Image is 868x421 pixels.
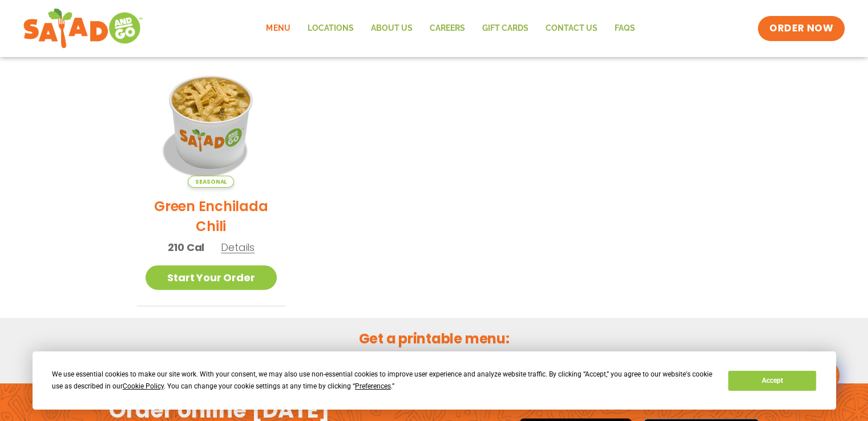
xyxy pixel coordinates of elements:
img: new-SAG-logo-768×292 [23,6,143,51]
span: 210 Cal [168,240,205,255]
span: Details [221,240,255,254]
nav: Menu [257,15,643,42]
a: FAQs [605,15,643,42]
a: Menu [257,15,298,42]
a: About Us [362,15,421,42]
div: We use essential cookies to make our site work. With your consent, we may also use non-essential ... [52,369,714,392]
a: Contact Us [536,15,605,42]
span: ORDER NOW [769,22,833,35]
span: Seasonal [188,176,234,188]
div: Cookie Consent Prompt [33,351,836,410]
button: Accept [728,371,816,391]
h2: Green Enchilada Chili [146,196,277,236]
a: ORDER NOW [758,16,845,41]
h2: Get a printable menu: [137,329,732,349]
a: Start Your Order [146,265,277,290]
a: GIFT CARDS [473,15,536,42]
a: Careers [421,15,473,42]
a: Locations [298,15,362,42]
span: Cookie Policy [123,382,164,390]
img: Product photo for Green Enchilada Chili [146,56,277,188]
span: Preferences [355,382,391,390]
